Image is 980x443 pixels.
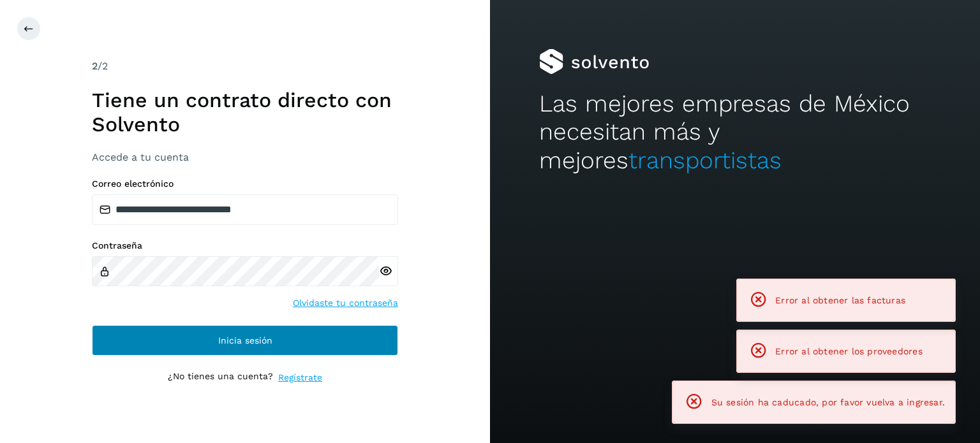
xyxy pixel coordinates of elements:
[711,397,945,407] span: Su sesión ha caducado, por favor vuelva a ingresar.
[92,60,98,72] span: 2
[168,371,273,384] p: ¿No tienes una cuenta?
[92,240,398,251] label: Contraseña
[92,151,398,163] h3: Accede a tu cuenta
[92,325,398,356] button: Inicia sesión
[92,59,398,74] div: /2
[278,371,322,384] a: Regístrate
[775,295,905,305] span: Error al obtener las facturas
[775,346,923,356] span: Error al obtener los proveedores
[92,88,398,137] h1: Tiene un contrato directo con Solvento
[628,147,782,174] span: transportistas
[539,90,931,175] h2: Las mejores empresas de México necesitan más y mejores
[218,336,272,345] span: Inicia sesión
[293,296,398,310] a: Olvidaste tu contraseña
[92,178,398,189] label: Correo electrónico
